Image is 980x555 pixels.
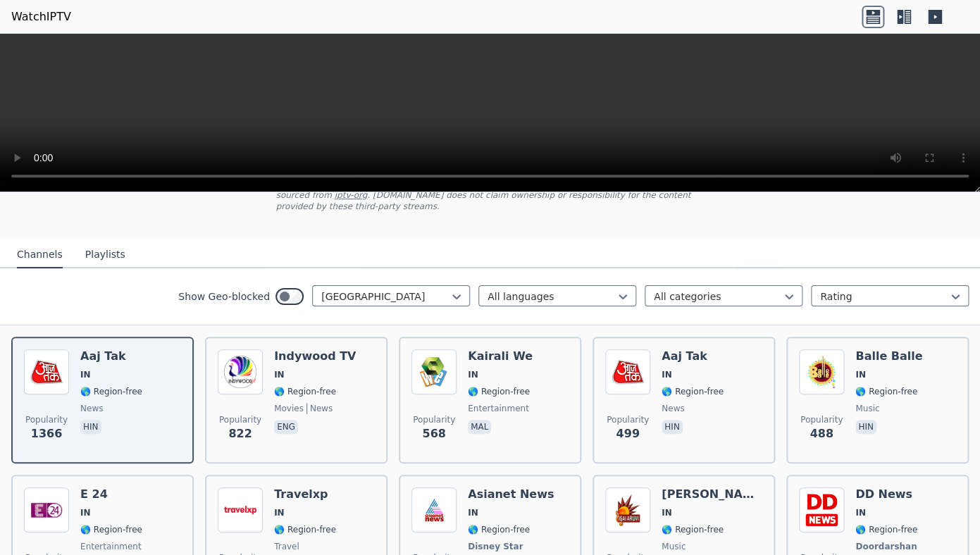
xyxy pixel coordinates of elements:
span: 🌎 Region-free [662,386,724,397]
p: hin [80,420,101,434]
h6: Aaj Tak [662,349,724,363]
h6: Aaj Tak [80,349,142,363]
img: Travelxp [218,487,263,532]
span: IN [662,369,672,380]
h6: DD News [855,487,919,501]
span: IN [468,507,478,518]
span: 568 [422,425,445,442]
span: 🌎 Region-free [855,524,917,535]
span: Popularity [800,414,843,425]
h6: E 24 [80,487,142,501]
span: IN [855,507,866,518]
span: music [662,541,686,552]
p: [DOMAIN_NAME] does not host or serve any video content directly. All streams available here are s... [276,178,705,212]
span: 822 [228,425,252,442]
h6: Travelxp [274,487,336,501]
h6: [PERSON_NAME] [662,487,762,501]
p: hin [855,420,876,434]
span: IN [80,369,91,380]
p: hin [662,420,683,434]
img: Indywood TV [218,349,263,394]
span: Doordarshan [855,541,917,552]
button: Playlists [85,242,125,268]
button: Channels [17,242,63,268]
span: news [80,403,103,414]
span: 🌎 Region-free [274,386,336,397]
a: iptv-org [335,190,368,200]
span: IN [80,507,91,518]
span: 🌎 Region-free [468,386,530,397]
img: Balle Balle [799,349,844,394]
h6: Kairali We [468,349,533,363]
img: E 24 [24,487,69,532]
img: Aaj Tak [605,349,650,394]
span: entertainment [80,541,142,552]
span: 🌎 Region-free [80,386,142,397]
span: travel [274,541,299,552]
span: Popularity [607,414,649,425]
img: DD News [799,487,844,532]
span: Disney Star [468,541,523,552]
h6: Asianet News [468,487,554,501]
span: Popularity [25,414,68,425]
span: IN [662,507,672,518]
span: Popularity [219,414,261,425]
a: WatchIPTV [11,8,71,25]
span: 🌎 Region-free [80,524,142,535]
label: Show Geo-blocked [178,289,270,304]
span: IN [855,369,866,380]
span: 🌎 Region-free [662,524,724,535]
span: 488 [810,425,833,442]
span: movies [274,403,304,414]
span: entertainment [468,403,529,414]
p: eng [274,420,298,434]
span: IN [274,507,285,518]
span: news [306,403,333,414]
img: Asianet News [411,487,457,532]
span: 🌎 Region-free [855,386,917,397]
img: Isai Aruvi [605,487,650,532]
p: mal [468,420,491,434]
span: 1366 [31,425,63,442]
span: music [855,403,879,414]
h6: Balle Balle [855,349,922,363]
span: IN [468,369,478,380]
span: news [662,403,684,414]
img: Kairali We [411,349,457,394]
span: 🌎 Region-free [468,524,530,535]
span: IN [274,369,285,380]
img: Aaj Tak [24,349,69,394]
span: 🌎 Region-free [274,524,336,535]
span: Popularity [413,414,455,425]
h6: Indywood TV [274,349,356,363]
span: 499 [616,425,639,442]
